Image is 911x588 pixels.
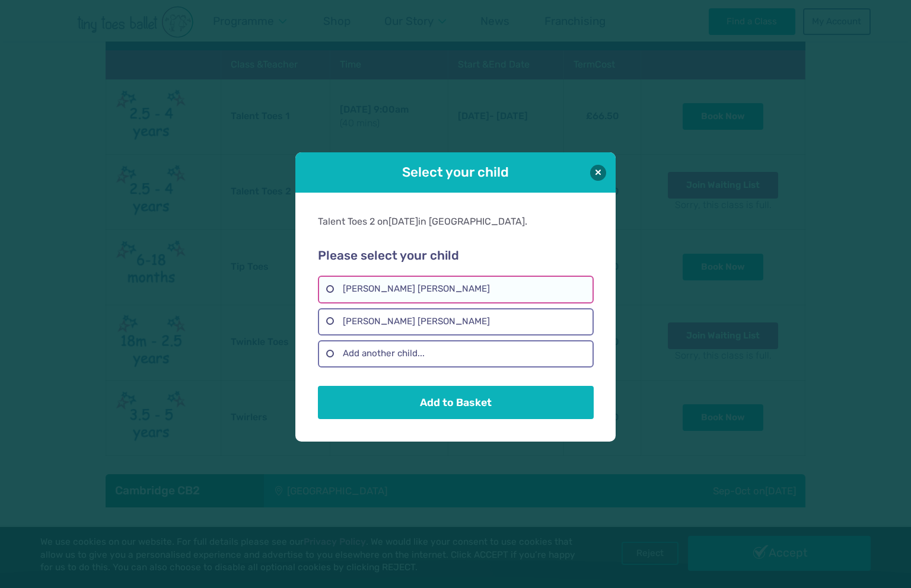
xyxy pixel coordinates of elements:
button: Add to Basket [318,386,593,419]
span: [DATE] [388,216,418,227]
label: [PERSON_NAME] [PERSON_NAME] [318,276,593,303]
div: Talent Toes 2 on in [GEOGRAPHIC_DATA]. [318,215,593,228]
h2: Please select your child [318,248,593,264]
label: [PERSON_NAME] [PERSON_NAME] [318,308,593,335]
h1: Select your child [329,163,582,181]
label: Add another child... [318,340,593,367]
